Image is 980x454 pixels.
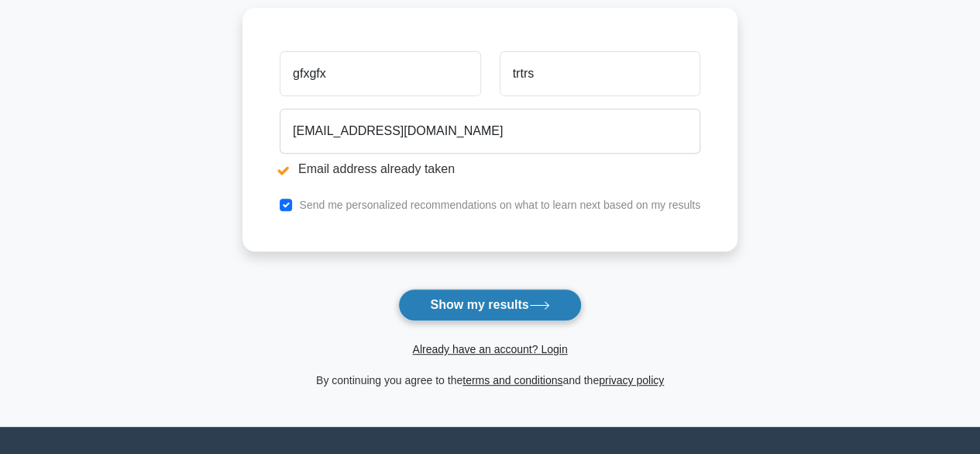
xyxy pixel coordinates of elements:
li: Email address already taken [280,160,700,178]
input: Last name [500,51,700,96]
div: By continuing you agree to the and the [233,371,747,390]
a: terms and conditions [462,374,562,386]
label: Send me personalized recommendations on what to learn next based on my results [299,199,700,211]
input: Email [280,109,700,154]
a: privacy policy [599,374,664,386]
a: Already have an account? Login [412,343,567,355]
button: Show my results [398,289,581,321]
input: First name [280,51,480,96]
